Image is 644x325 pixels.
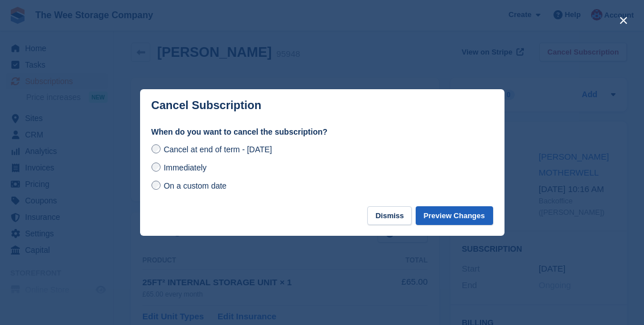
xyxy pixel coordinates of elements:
[163,163,206,172] span: Immediately
[151,144,161,153] input: Cancel at end of term - [DATE]
[614,11,633,30] button: close
[163,181,227,190] span: On a custom date
[416,206,493,225] button: Preview Changes
[367,206,412,225] button: Dismiss
[151,163,161,172] input: Immediately
[163,145,272,154] span: Cancel at end of term - [DATE]
[151,99,261,112] p: Cancel Subscription
[151,126,493,138] label: When do you want to cancel the subscription?
[151,181,161,190] input: On a custom date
